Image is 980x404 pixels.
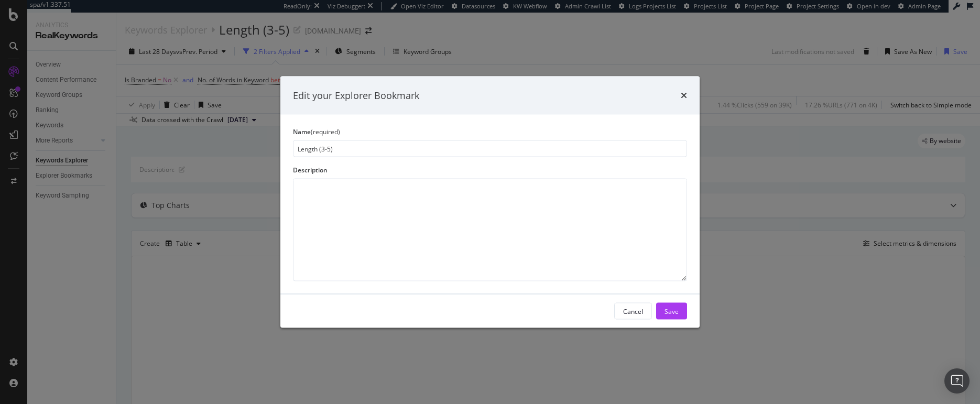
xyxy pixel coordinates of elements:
span: Name [293,127,311,136]
div: Save [665,307,679,315]
div: Cancel [623,307,643,315]
span: (required) [311,127,340,136]
div: Edit your Explorer Bookmark [293,89,419,102]
button: Cancel [614,303,652,320]
div: Open Intercom Messenger [944,368,970,394]
div: Description [293,166,687,174]
div: modal [280,76,700,328]
div: times [681,89,687,102]
input: Enter a name [293,140,687,157]
button: Save [656,303,687,320]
